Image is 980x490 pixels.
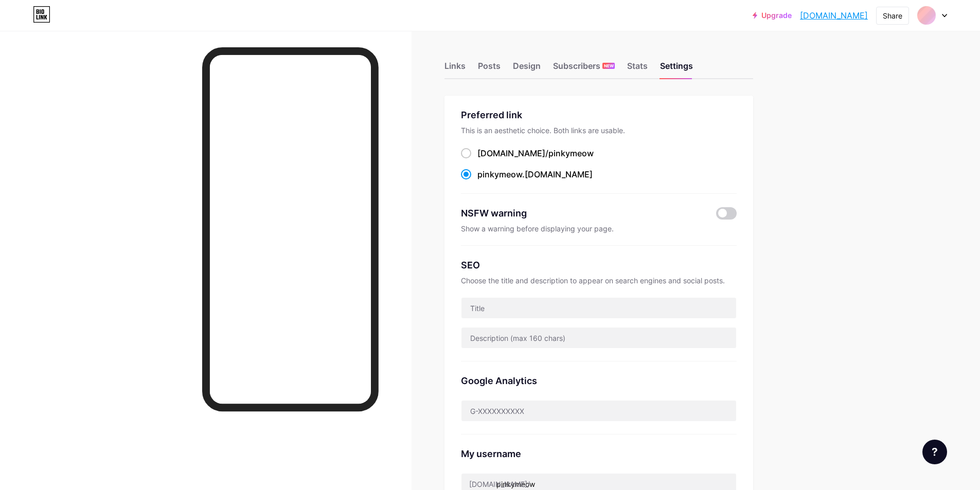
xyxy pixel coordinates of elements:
div: .[DOMAIN_NAME] [477,168,593,180]
div: Choose the title and description to appear on search engines and social posts. [461,276,737,285]
div: [DOMAIN_NAME]/ [477,147,594,159]
div: [DOMAIN_NAME]/ [469,479,530,489]
div: My username [461,447,737,461]
input: Title [461,298,736,318]
div: Stats [627,60,648,78]
div: Show a warning before displaying your page. [461,224,737,233]
div: Preferred link [461,108,737,122]
a: Upgrade [753,11,792,20]
div: Design [513,60,541,78]
span: pinkymeow [477,169,522,179]
div: This is an aesthetic choice. Both links are usable. [461,126,737,135]
div: NSFW warning [461,206,701,220]
div: Google Analytics [461,374,737,388]
a: [DOMAIN_NAME] [800,9,868,22]
span: NEW [604,63,614,69]
div: SEO [461,258,737,272]
div: Settings [660,60,693,78]
div: Subscribers [553,60,615,78]
div: Links [444,60,466,78]
input: G-XXXXXXXXXX [461,401,736,421]
input: Description (max 160 chars) [461,328,736,348]
div: Posts [478,60,501,78]
span: pinkymeow [548,148,594,158]
div: Share [883,10,902,21]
